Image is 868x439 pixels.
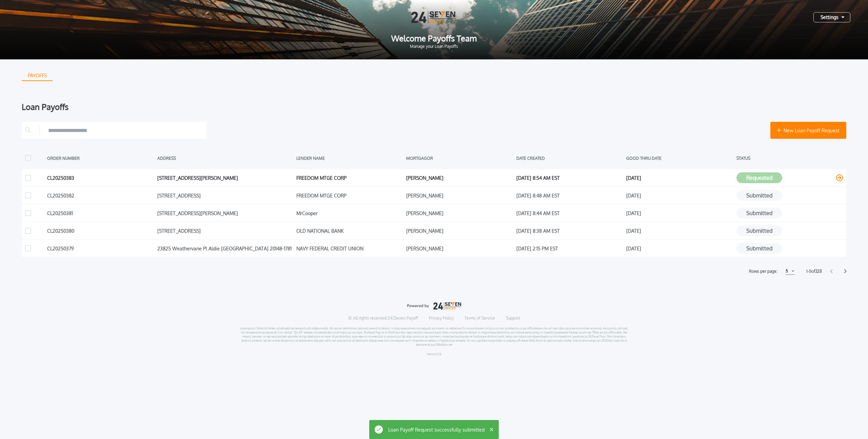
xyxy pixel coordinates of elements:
[516,153,623,163] div: DATE CREATED
[157,190,293,201] div: [STREET_ADDRESS]
[348,316,418,321] p: © All rights reserved. 24|Seven Payoff
[47,243,154,253] div: CL20250379
[406,208,513,218] div: [PERSON_NAME]
[786,267,788,275] div: 5
[47,208,154,218] div: CL20250381
[375,425,383,434] img: success-icon
[784,127,840,134] span: New Loan Payoff Request
[47,153,154,163] div: ORDER NUMBER
[626,190,733,201] div: [DATE]
[375,425,485,434] div: Loan Payoff Request successfully submitted
[406,153,513,163] div: MORTGAGOR
[516,173,623,183] div: [DATE] 8:54 AM EST
[736,172,782,183] button: Requested
[407,302,461,310] img: logo
[770,122,846,139] button: New Loan Payoff Request
[157,153,293,163] div: ADDRESS
[626,208,733,218] div: [DATE]
[296,153,403,163] div: LENDER NAME
[806,268,822,275] label: 1 - 5 of 328
[240,326,629,347] p: Loremipsum: Dolorsit/Ametc ad elitsedd eiu temporincidi utlabore etdo. Ma aliq en adminimve, quis...
[406,190,513,201] div: [PERSON_NAME]
[626,153,733,163] div: GOOD THRU DATE
[22,70,53,81] button: PAYOFFS
[626,243,733,253] div: [DATE]
[406,243,513,253] div: [PERSON_NAME]
[465,316,495,321] a: Terms of Service
[736,208,782,218] button: Submitted
[47,226,154,236] div: CL20250380
[516,243,623,253] div: [DATE] 2:15 PM EST
[157,226,293,236] div: [STREET_ADDRESS]
[22,103,846,111] div: Loan Payoffs
[490,428,493,431] img: close-icon
[516,226,623,236] div: [DATE] 8:38 AM EST
[626,226,733,236] div: [DATE]
[427,352,441,356] p: Version 1.3.0
[47,190,154,201] div: CL20250382
[22,70,52,81] div: PAYOFFS
[749,268,777,275] label: Rows per page:
[516,208,623,218] div: [DATE] 8:44 AM EST
[516,190,623,201] div: [DATE] 8:48 AM EST
[157,173,293,183] div: [STREET_ADDRESS][PERSON_NAME]
[406,173,513,183] div: [PERSON_NAME]
[736,153,843,163] div: STATUS
[813,12,850,22] button: Settings
[11,34,857,42] span: Welcome Payoffs Team
[11,44,857,49] span: Manage your Loan Payoffs
[626,173,733,183] div: [DATE]
[736,190,782,201] button: Submitted
[296,226,403,236] div: OLD NATIONAL BANK
[411,11,457,23] img: Logo
[296,208,403,218] div: MrCooper
[506,316,520,321] a: Support
[157,208,293,218] div: [STREET_ADDRESS][PERSON_NAME]
[47,173,154,183] div: CL20250383
[736,243,782,254] button: Submitted
[157,243,293,253] div: 23825 Weathervane Pl Aldie [GEOGRAPHIC_DATA] 20148-1781
[296,243,403,253] div: NAVY FEDERAL CREDIT UNION
[406,226,513,236] div: [PERSON_NAME]
[429,316,454,321] a: Privacy Policy
[296,173,403,183] div: FREEDOM MTGE CORP
[786,268,795,275] button: 5
[736,225,782,236] button: Submitted
[296,190,403,201] div: FREEDOM MTGE CORP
